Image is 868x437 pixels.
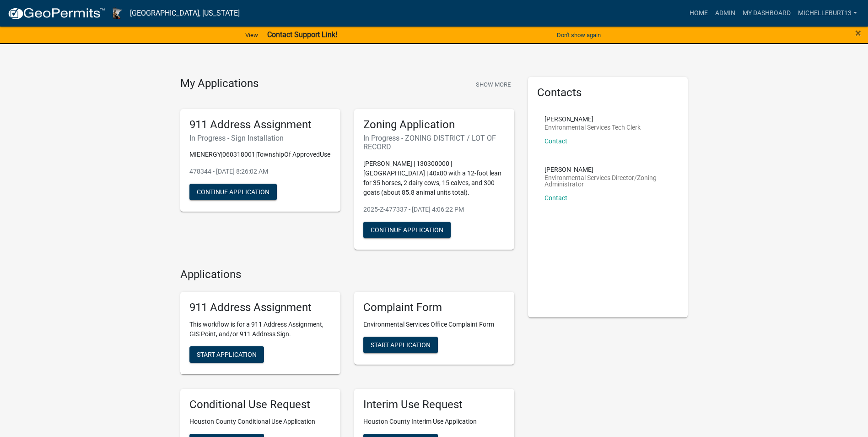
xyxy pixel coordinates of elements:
[472,77,514,92] button: Show More
[189,134,331,142] h6: In Progress - Sign Installation
[180,77,259,91] h4: My Applications
[363,134,505,151] h6: In Progress - ZONING DISTRICT / LOT OF RECORD
[267,30,337,39] strong: Contact Support Link!
[855,27,861,39] span: ×
[363,417,505,426] p: Houston County Interim Use Application
[180,268,514,281] h4: Applications
[363,222,451,238] button: Continue Application
[794,5,861,22] a: michelleburt13
[189,301,331,314] h5: 911 Address Assignment
[189,346,264,363] button: Start Application
[537,86,679,99] h5: Contacts
[242,27,262,43] a: View
[855,27,861,38] button: Close
[545,124,641,131] p: Environmental Services Tech Clerk
[113,7,123,19] img: Houston County, Minnesota
[363,301,505,314] h5: Complaint Form
[739,5,794,22] a: My Dashboard
[553,27,604,43] button: Don't show again
[189,320,331,339] p: This workflow is for a 911 Address Assignment, GIS Point, and/or 911 Address Sign.
[363,205,505,214] p: 2025-Z-477337 - [DATE] 4:06:22 PM
[189,184,277,200] button: Continue Application
[363,320,505,329] p: Environmental Services Office Complaint Form
[545,194,567,202] a: Contact
[189,167,331,176] p: 478344 - [DATE] 8:26:02 AM
[371,341,431,349] span: Start Application
[189,398,331,411] h5: Conditional Use Request
[363,337,438,353] button: Start Application
[363,398,505,411] h5: Interim Use Request
[197,351,257,358] span: Start Application
[189,150,331,159] p: MIENERGY|060318001|TownshipOf ApprovedUse
[712,5,739,22] a: Admin
[363,159,505,197] p: [PERSON_NAME] | 130300000 | [GEOGRAPHIC_DATA] | 40x80 with a 12-foot lean for 35 horses, 2 dairy ...
[545,137,567,145] a: Contact
[545,166,672,173] p: [PERSON_NAME]
[189,417,331,426] p: Houston County Conditional Use Application
[545,175,672,187] p: Environmental Services Director/Zoning Administrator
[363,118,505,131] h5: Zoning Application
[189,118,331,131] h5: 911 Address Assignment
[545,116,641,122] p: [PERSON_NAME]
[130,5,240,21] a: [GEOGRAPHIC_DATA], [US_STATE]
[686,5,712,22] a: Home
